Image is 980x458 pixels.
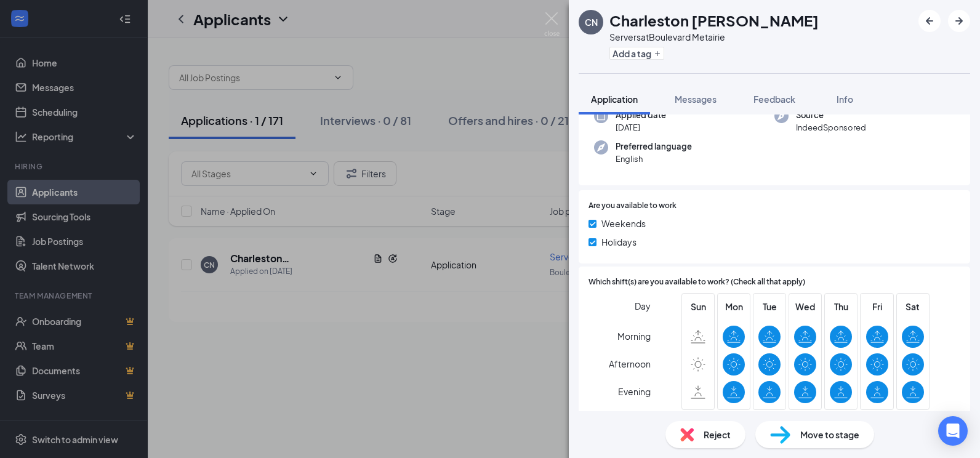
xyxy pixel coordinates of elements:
span: Day [635,299,651,313]
span: Reject [704,428,731,441]
div: Open Intercom Messenger [938,416,968,446]
span: Thu [830,300,852,313]
span: Sat [902,300,924,313]
span: Afternoon [609,353,651,375]
span: IndeedSponsored [796,121,866,134]
span: Application [591,94,638,105]
span: Tue [758,300,781,313]
span: Messages [675,94,717,105]
span: Morning [617,325,651,347]
span: Preferred language [616,140,692,153]
span: Are you available to work [588,200,677,212]
span: Source [796,109,866,121]
span: Fri [866,300,888,313]
span: [DATE] [616,121,666,134]
h1: Charleston [PERSON_NAME] [609,10,819,31]
button: PlusAdd a tag [609,47,664,60]
span: English [616,153,692,165]
button: ArrowRight [948,10,970,32]
span: Holidays [601,235,637,249]
button: ArrowLeftNew [918,10,941,32]
div: CN [585,16,598,28]
svg: ArrowLeftNew [922,14,937,28]
span: Info [837,94,853,105]
span: Evening [618,380,651,403]
span: Weekends [601,217,646,230]
span: Feedback [753,94,795,105]
span: Move to stage [800,428,859,441]
span: Mon [723,300,745,313]
span: Wed [794,300,816,313]
span: Which shift(s) are you available to work? (Check all that apply) [588,276,805,288]
svg: ArrowRight [952,14,966,28]
span: Applied date [616,109,666,121]
span: Sun [687,300,709,313]
svg: Plus [654,50,661,57]
div: Servers at Boulevard Metairie [609,31,819,43]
